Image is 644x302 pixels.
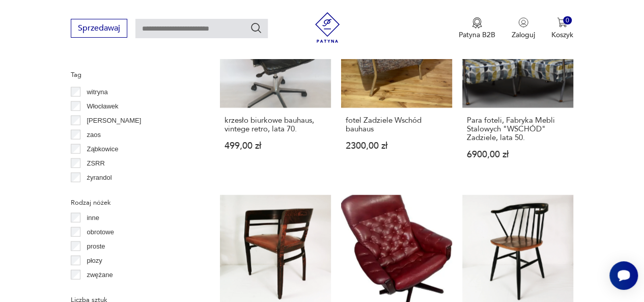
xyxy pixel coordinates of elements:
[71,69,195,80] p: Tag
[467,116,569,142] h3: Para foteli, Fabryka Mebli Stalowych "WSCHÓD" Zadziele, lata 50.
[563,16,572,25] div: 0
[225,116,326,133] h3: krzesło biurkowe bauhaus, vintege retro, lata 70.
[71,25,127,33] a: Sprzedawaj
[459,17,495,40] button: Patyna B2B
[87,129,100,141] p: zaos
[459,17,495,40] a: Ikona medaluPatyna B2B
[87,227,114,238] p: obrotowe
[87,172,111,183] p: żyrandol
[512,17,535,40] button: Zaloguj
[459,30,495,40] p: Patyna B2B
[346,142,447,150] p: 2300,00 zł
[225,142,326,150] p: 499,00 zł
[87,115,141,126] p: [PERSON_NAME]
[250,22,262,34] button: Szukaj
[512,30,535,40] p: Zaloguj
[467,150,569,159] p: 6900,00 zł
[71,19,127,38] button: Sprzedawaj
[87,269,113,281] p: zwężane
[87,241,105,252] p: proste
[346,116,447,133] h3: fotel Zadziele Wschód bauhaus
[472,17,482,29] img: Ikona medalu
[609,261,638,290] iframe: Smartsupp widget button
[87,101,118,112] p: Włocławek
[518,17,528,28] img: Ikonka użytkownika
[557,17,567,28] img: Ikona koszyka
[87,144,118,155] p: Ząbkowice
[551,17,573,40] button: 0Koszyk
[87,212,99,224] p: inne
[87,87,107,98] p: witryna
[87,158,104,169] p: ZSRR
[312,12,343,43] img: Patyna - sklep z meblami i dekoracjami vintage
[87,255,102,266] p: płozy
[551,30,573,40] p: Koszyk
[71,197,195,208] p: Rodzaj nóżek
